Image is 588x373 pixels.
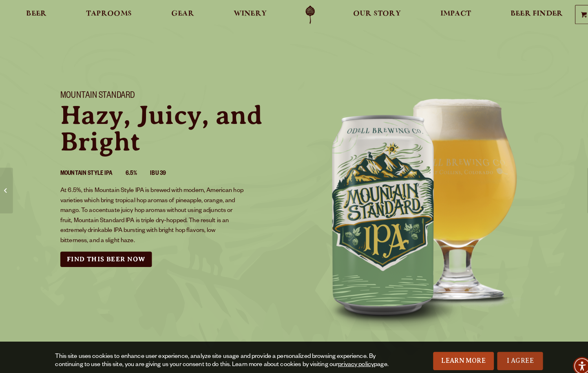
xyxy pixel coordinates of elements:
[59,165,123,176] li: Mountain Style IPA
[431,10,462,17] span: Impact
[500,10,552,17] span: Beer Finder
[123,165,147,176] li: 6.5%
[59,100,284,152] p: Hazy, Juicy, and Bright
[229,10,261,17] span: Winery
[84,10,129,17] span: Taprooms
[26,10,46,17] span: Beer
[59,183,239,241] p: At 6.5%, this Mountain Style IPA is brewed with modern, American hop varieties which bring tropic...
[426,5,467,24] a: Impact
[487,345,532,363] a: I Agree
[162,5,195,24] a: Gear
[59,247,149,262] a: Find this Beer Now
[223,5,267,24] a: Winery
[79,5,135,24] a: Taprooms
[495,5,557,24] a: Beer Finder
[561,350,579,368] div: Accessibility Menu
[54,346,382,362] div: This site uses cookies to enhance user experience, analyze site usage and provide a personalized ...
[294,79,539,324] img: Image of can and pour
[20,5,51,24] a: Beer
[424,345,484,363] a: Learn More
[340,5,398,24] a: Our Story
[346,10,393,17] span: Our Story
[59,89,284,100] h1: Mountain Standard
[289,5,319,24] a: Odell Home
[168,10,190,17] span: Gear
[332,355,367,361] a: privacy policy
[147,165,176,176] li: IBU 39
